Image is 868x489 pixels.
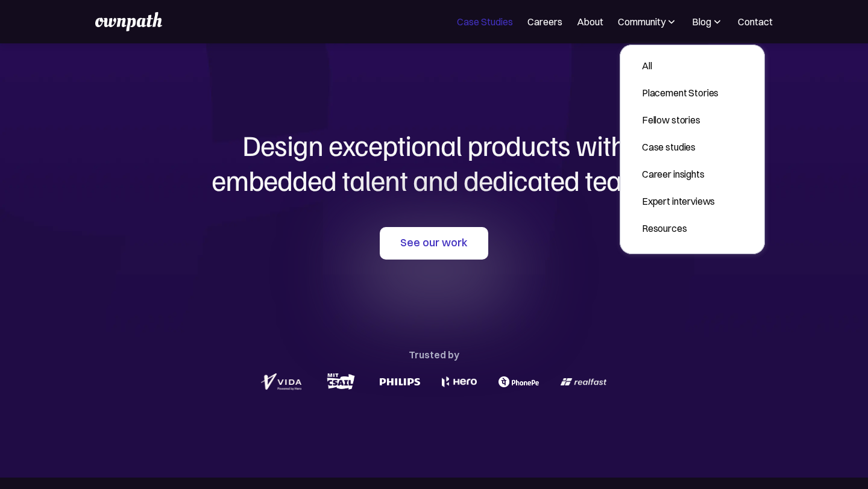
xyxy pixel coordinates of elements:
[642,167,719,181] div: Career insights
[380,227,488,260] a: See our work
[527,14,562,29] a: Careers
[618,14,678,29] div: Community
[642,140,719,154] div: Case studies
[642,113,719,127] div: Fellow stories
[457,14,513,29] a: Case Studies
[632,163,728,185] a: Career insights
[738,14,773,29] a: Contact
[642,221,719,235] div: Resources
[632,55,728,76] a: All
[642,86,719,100] div: Placement Stories
[632,136,728,158] a: Case studies
[409,346,459,363] div: Trusted by
[642,58,719,73] div: All
[632,217,728,239] a: Resources
[620,45,765,254] nav: Blog
[632,82,728,104] a: Placement Stories
[642,194,719,208] div: Expert interviews
[692,14,723,29] div: Blog
[618,14,665,29] div: Community
[145,128,723,197] h1: Design exceptional products with embedded talent and dedicated teams
[577,14,603,29] a: About
[632,190,728,212] a: Expert interviews
[692,14,711,29] div: Blog
[632,109,728,131] a: Fellow stories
